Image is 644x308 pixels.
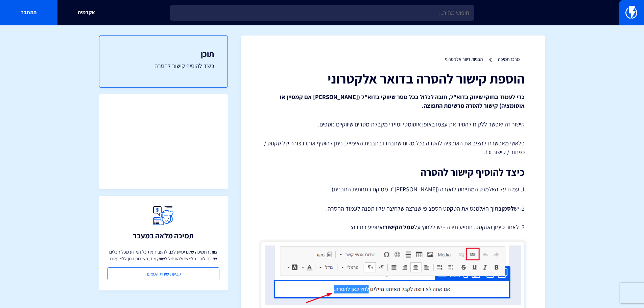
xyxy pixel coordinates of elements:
a: תבניות דיוור אלקטרוני [445,56,483,62]
a: קביעת שיחת הטמעה [108,267,219,280]
strong: לסמן [501,205,514,212]
a: כיצד להוסיף קישור להסרה [113,62,214,70]
input: חיפוש מהיר... [170,5,474,21]
p: צוות התמיכה שלנו יסייע לכם להעביר את כל המידע מכל הכלים שלכם לתוך פלאשי ולהתחיל לשווק מיד, השירות... [108,248,219,262]
p: קישור זה יאפשר ללקוח להסיר את עצמו באופן אוטומטי ומיידי מקבלת מסרים שיווקיים נוספים. [261,120,525,129]
h3: תוכן [113,49,214,58]
p: 3. לאחר סימון הטקסט, תופיע תיבה - יש ללחוץ על המופיע בתיבה: [261,223,525,232]
h2: כיצד להוסיף קישור להסרה [261,167,525,178]
h1: הוספת קישור להסרה בדואר אלקטרוני [261,71,525,86]
strong: כדי לעמוד בחוקי שיווק בדוא"ל, חובה לכלול בכל מסר שיווקי בדוא"ל ([PERSON_NAME] אם קמפיין או אוטומצ... [280,93,525,110]
h3: תמיכה מלאה במעבר [133,232,194,240]
a: מרכז תמיכה [498,56,520,62]
p: 2. יש בתוך האלמנט את הטקסט הספציפי שנרצה שלחיצה עליו תפנה לעמוד ההסרה. [261,204,525,213]
p: פלאשי מאפשרת להציב את האופציה להסרה בכל מקום שתבחרו בתבנית האימייל, ניתן להוסיף אותו בצורה של טקס... [261,139,525,156]
p: 1. עמדו על האלמנט המתייחס להסרה ([PERSON_NAME]"כ ממוקם בתחתית התבנית). [261,185,525,194]
strong: סמל הקישור [384,223,414,231]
